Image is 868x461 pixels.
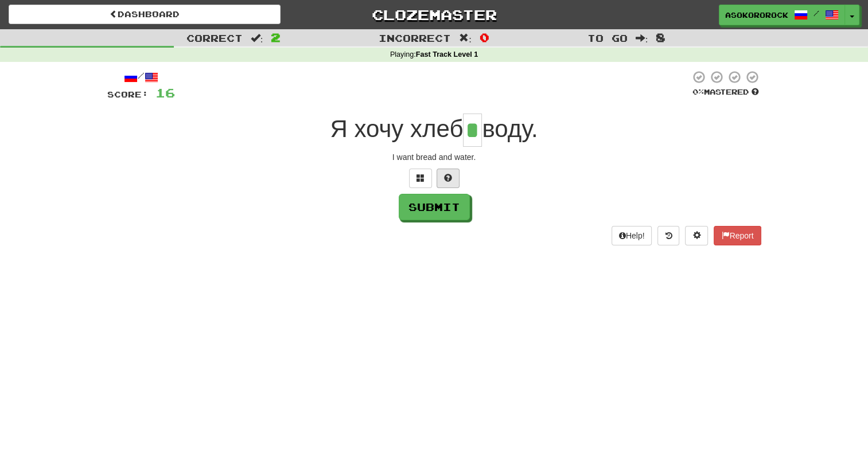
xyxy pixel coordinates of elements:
[399,194,470,220] button: Submit
[155,85,175,100] span: 16
[416,50,478,58] strong: Fast Track Level 1
[482,115,538,142] span: воду.
[107,151,761,163] div: I want bread and water.
[690,87,761,97] div: Mastered
[657,226,679,245] button: Round history (alt+y)
[813,9,819,17] span: /
[251,33,263,43] span: :
[437,169,460,188] button: Single letter hint - you only get 1 per sentence and score half the points! alt+h
[409,169,432,188] button: Switch sentence to multiple choice alt+p
[725,10,788,20] span: Asokororock
[587,32,628,44] span: To go
[330,115,463,142] span: Я хочу хлеб
[271,30,281,44] span: 2
[107,70,175,84] div: /
[480,30,489,44] span: 0
[186,32,243,44] span: Correct
[714,226,761,245] button: Report
[719,5,845,25] a: Asokororock /
[107,89,149,99] span: Score:
[612,226,652,245] button: Help!
[656,30,665,44] span: 8
[298,5,570,25] a: Clozemaster
[692,87,704,96] span: 0 %
[9,5,281,24] a: Dashboard
[379,32,451,44] span: Incorrect
[636,33,648,43] span: :
[459,33,472,43] span: :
